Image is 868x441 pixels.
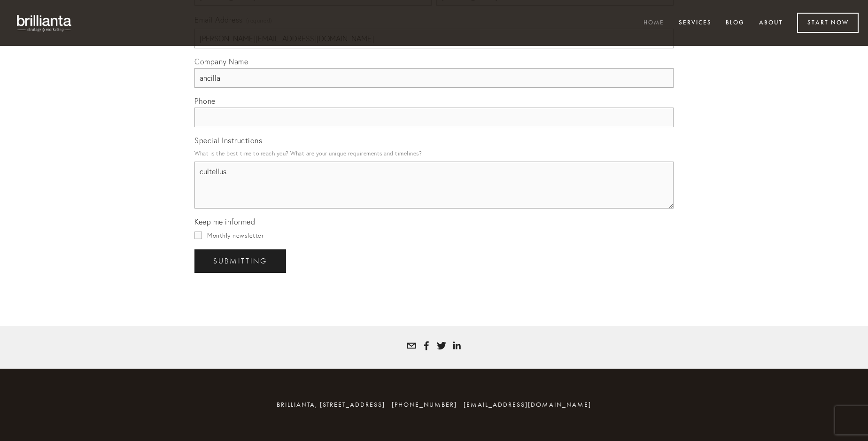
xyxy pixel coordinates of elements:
span: Monthly newsletter [207,232,263,239]
button: SubmittingSubmitting [194,249,286,273]
span: Phone [194,96,216,106]
a: [EMAIL_ADDRESS][DOMAIN_NAME] [464,401,591,409]
a: tatyana@brillianta.com [407,341,416,350]
span: brillianta, [STREET_ADDRESS] [277,401,385,409]
input: Monthly newsletter [194,232,202,239]
a: Tatyana White [437,341,446,350]
a: Home [637,15,670,31]
span: Company Name [194,57,248,66]
a: Tatyana Bolotnikov White [422,341,431,350]
a: Start Now [797,13,859,33]
p: What is the best time to reach you? What are your unique requirements and timelines? [194,147,674,160]
a: Tatyana White [452,341,461,350]
a: Blog [720,15,751,31]
a: About [753,15,789,31]
span: Keep me informed [194,217,255,226]
span: [PHONE_NUMBER] [392,401,457,409]
textarea: cultellus [194,162,674,209]
span: Submitting [213,257,267,265]
a: Services [673,15,718,31]
img: brillianta - research, strategy, marketing [9,9,80,37]
span: Special Instructions [194,136,262,145]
